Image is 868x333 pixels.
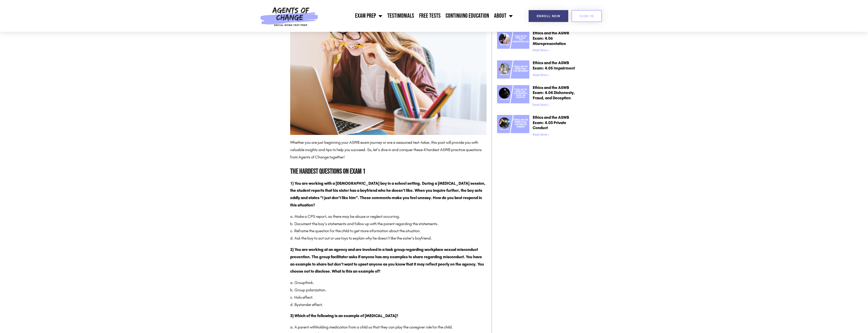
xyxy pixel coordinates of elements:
a: Ethics and the ASWB Exam 4.06 Misrepresentation [497,31,529,54]
a: Ethics and the ASWB Exam: 4.03 Private Conduct [533,115,569,130]
span: Enroll Now [537,14,560,18]
a: About [492,10,515,22]
p: a. Make a CPS report, as there may be abuse or neglect occurring. b. Document the boy’s statement... [290,213,486,242]
a: Read more about Ethics and the ASWB Exam: 4.05 Impairment [533,73,550,77]
img: Ethics and the ASWB Exam 4.04 Dishonesty, Fraud, and Deception [497,85,529,103]
a: Read more about Ethics and the ASWB Exam: 4.03 Private Conduct [533,133,550,136]
a: Ethics and the ASWB Exam 4.03 Private Conduct [497,115,529,138]
span: SIGN IN [580,14,594,18]
strong: 3) Which of the following is an example of [MEDICAL_DATA]? [290,313,398,318]
a: Ethics and the ASWB Exam: 4.06 Misrepresentation [533,31,569,46]
a: SIGN IN [572,10,602,22]
nav: Menu [321,10,515,22]
a: Read more about Ethics and the ASWB Exam: 4.04 Dishonesty, Fraud, and Deception [533,103,550,107]
a: Enroll Now [529,10,568,22]
a: Free Tests [417,10,443,22]
img: Ethics and the ASWB Exam 4.06 Misrepresentation [497,31,529,49]
img: Ethics and the ASWB Exam 4.03 Private Conduct [497,115,529,133]
a: Testimonials [385,10,417,22]
strong: The Hardest Questions on Exam 1 [290,167,365,176]
a: Ethics and the ASWB Exam 4.04 Dishonesty, Fraud, and Deception [497,85,529,109]
a: Ethics and the ASWB Exam: 4.04 Dishonesty, Fraud, and Deception [533,85,575,101]
a: Continuing Education [443,10,492,22]
a: Read more about Ethics and the ASWB Exam: 4.06 Misrepresentation [533,49,550,52]
strong: 1) You are working with a [DEMOGRAPHIC_DATA] boy in a school setting. During a [MEDICAL_DATA] ses... [290,181,485,207]
a: Ethics and the ASWB Exam: 4.05 Impairment [533,60,575,70]
img: Ethics and the ASWB Exam 4.05 Impairment [497,60,529,79]
p: Whether you are just beginning your ASWB exam journey or are a seasoned test-taker, this post wil... [290,139,486,161]
img: Young woman taking exam on computer and is stressed. [290,4,486,135]
strong: 2) You are working at an agency and are involved in a task group regarding workplace sexual misco... [290,247,484,274]
a: Exam Prep [352,10,385,22]
p: a. Groupthink. b. Group polarization. c. Halo effect. d. Bystander effect. [290,279,486,308]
